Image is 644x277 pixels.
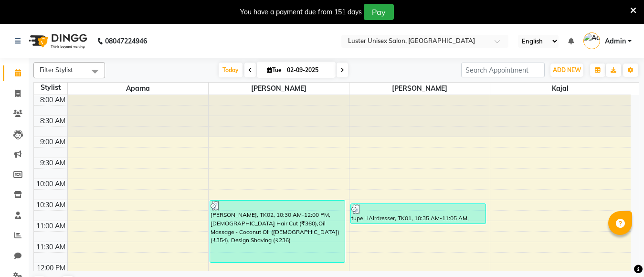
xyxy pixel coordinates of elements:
[34,179,67,189] div: 10:00 AM
[209,83,349,95] span: [PERSON_NAME]
[240,7,362,17] div: You have a payment due from 151 days
[210,201,345,262] div: [PERSON_NAME], TK02, 10:30 AM-12:00 PM, [DEMOGRAPHIC_DATA] Hair Cut (₹360),Oil Massage - Coconut ...
[34,242,67,252] div: 11:30 AM
[38,137,67,147] div: 9:00 AM
[351,204,486,224] div: tupe HAirdresser, TK01, 10:35 AM-11:05 AM, [DEMOGRAPHIC_DATA] Hair Cut (₹360)
[550,64,583,77] button: ADD NEW
[38,95,67,105] div: 8:00 AM
[461,63,545,77] input: Search Appointment
[264,66,284,74] span: Tue
[553,66,581,74] span: ADD NEW
[604,239,634,267] iframe: chat widget
[34,83,67,93] div: Stylist
[24,28,90,54] img: logo
[38,158,67,168] div: 9:30 AM
[349,83,490,95] span: [PERSON_NAME]
[68,83,208,95] span: Aparna
[364,4,394,20] button: Pay
[34,200,67,210] div: 10:30 AM
[583,32,600,49] img: Admin
[284,63,332,77] input: 2025-09-02
[40,66,73,74] span: Filter Stylist
[35,263,67,273] div: 12:00 PM
[34,221,67,231] div: 11:00 AM
[605,36,626,46] span: Admin
[38,116,67,126] div: 8:30 AM
[490,83,631,95] span: kajal
[219,63,243,77] span: Today
[105,28,147,54] b: 08047224946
